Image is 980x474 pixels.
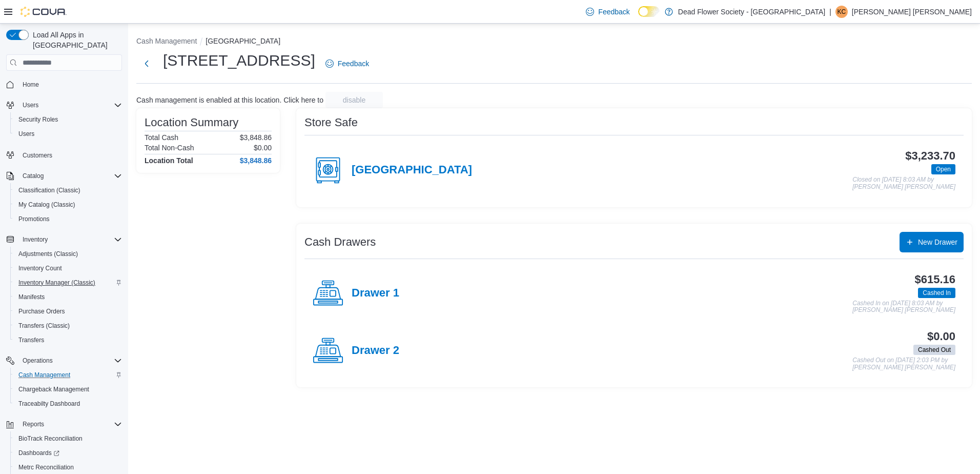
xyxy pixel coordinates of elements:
[931,164,955,174] span: Open
[145,144,194,152] h6: Total Non-Cash
[10,333,126,347] button: Transfers
[14,184,85,196] a: Classification (Classic)
[18,233,122,246] span: Inventory
[14,128,38,140] a: Users
[915,273,955,286] h3: $615.16
[18,449,59,457] span: Dashboards
[18,186,80,194] span: Classification (Classic)
[18,78,43,91] a: Home
[18,215,50,223] span: Promotions
[18,434,83,443] span: BioTrack Reconciliation
[18,99,43,111] button: Users
[136,37,197,45] button: Cash Management
[163,50,315,71] h1: [STREET_ADDRESS]
[18,418,48,430] button: Reports
[14,383,93,396] a: Chargeback Management
[18,322,70,330] span: Transfers (Classic)
[352,287,399,300] h4: Drawer 1
[14,248,82,260] a: Adjustments (Classic)
[14,432,122,445] span: BioTrack Reconciliation
[14,432,87,445] a: BioTrack Reconciliation
[206,37,280,45] button: [GEOGRAPHIC_DATA]
[18,130,34,138] span: Users
[304,116,358,129] h3: Store Safe
[2,169,126,183] button: Catalog
[14,334,48,346] a: Transfers
[18,293,45,301] span: Manifests
[321,53,373,74] a: Feedback
[338,58,369,69] span: Feedback
[14,213,54,225] a: Promotions
[254,144,272,152] p: $0.00
[918,288,955,298] span: Cashed In
[852,357,955,371] p: Cashed Out on [DATE] 2:03 PM by [PERSON_NAME] [PERSON_NAME]
[14,113,122,126] span: Security Roles
[23,151,52,160] span: Customers
[918,345,951,354] span: Cashed Out
[10,319,126,333] button: Transfers (Classic)
[14,369,122,381] span: Cash Management
[23,81,39,89] span: Home
[145,116,238,129] h3: Location Summary
[638,6,660,17] input: Dark Mode
[918,237,957,247] span: New Drawer
[14,305,122,318] span: Purchase Orders
[18,418,122,430] span: Reports
[2,417,126,431] button: Reports
[136,36,972,48] nav: An example of EuiBreadcrumbs
[343,95,365,105] span: disable
[18,78,122,91] span: Home
[10,112,126,127] button: Security Roles
[852,6,972,18] p: [PERSON_NAME] [PERSON_NAME]
[10,397,126,411] button: Traceabilty Dashboard
[14,113,62,126] a: Security Roles
[14,291,122,303] span: Manifests
[852,300,955,314] p: Cashed In on [DATE] 8:03 AM by [PERSON_NAME] [PERSON_NAME]
[2,353,126,368] button: Operations
[638,17,639,17] span: Dark Mode
[2,77,126,92] button: Home
[18,354,57,367] button: Operations
[2,232,126,247] button: Inventory
[598,7,629,17] span: Feedback
[240,133,272,142] p: $3,848.86
[14,248,122,260] span: Adjustments (Classic)
[18,148,122,161] span: Customers
[18,400,80,408] span: Traceabilty Dashboard
[21,7,67,17] img: Cova
[913,345,955,355] span: Cashed Out
[2,147,126,162] button: Customers
[10,183,126,197] button: Classification (Classic)
[352,164,472,177] h4: [GEOGRAPHIC_DATA]
[18,264,62,272] span: Inventory Count
[852,176,955,190] p: Closed on [DATE] 8:03 AM by [PERSON_NAME] [PERSON_NAME]
[10,304,126,319] button: Purchase Orders
[10,261,126,275] button: Inventory Count
[14,213,122,225] span: Promotions
[10,368,126,382] button: Cash Management
[10,382,126,397] button: Chargeback Management
[14,320,122,332] span: Transfers (Classic)
[14,199,79,211] a: My Catalog (Classic)
[18,115,58,124] span: Security Roles
[18,250,78,258] span: Adjustments (Classic)
[923,288,951,298] span: Cashed In
[14,291,49,303] a: Manifests
[14,369,74,381] a: Cash Management
[10,212,126,226] button: Promotions
[145,133,178,142] h6: Total Cash
[14,383,122,396] span: Chargeback Management
[2,98,126,112] button: Users
[829,6,831,18] p: |
[582,2,634,22] a: Feedback
[18,149,56,162] a: Customers
[18,371,70,379] span: Cash Management
[18,99,122,111] span: Users
[14,184,122,196] span: Classification (Classic)
[14,128,122,140] span: Users
[14,305,69,318] a: Purchase Orders
[14,199,122,211] span: My Catalog (Classic)
[304,236,376,248] h3: Cash Drawers
[18,201,75,209] span: My Catalog (Classic)
[14,461,122,473] span: Metrc Reconciliation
